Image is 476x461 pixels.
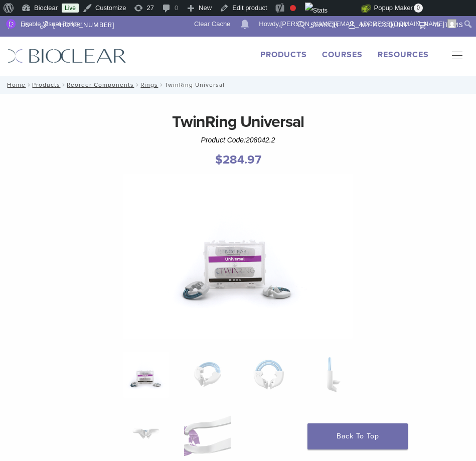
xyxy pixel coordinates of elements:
a: Live [62,4,79,13]
span: 208042.2 [246,136,275,144]
img: TwinRing Universal - Image 3 [246,352,292,398]
a: Home [4,81,26,88]
a: Back To Top [307,423,408,449]
a: Resources [378,50,429,60]
img: Views over 48 hours. Click for more Jetpack Stats. [305,3,361,15]
span: / [60,82,67,87]
bdi: 284.97 [215,152,261,167]
h1: TwinRing Universal [8,110,468,134]
a: Courses [322,50,363,60]
a: Rings [140,81,158,88]
span: 0 [414,4,423,13]
a: Products [260,50,307,60]
img: Bioclear [8,49,126,63]
div: Focus keyphrase not set [290,5,296,11]
img: TwinRing Universal - Image 4 [307,352,353,398]
img: TwinRing Universal - Image 5 [123,411,169,457]
img: 208042.2 [123,174,354,339]
img: TwinRing Universal - Image 6 [184,411,230,457]
a: Products [32,81,60,88]
img: TwinRing Universal - Image 2 [184,352,230,398]
a: Howdy, [255,16,460,32]
img: 208042.2-324x324.png [123,352,169,398]
span: [PERSON_NAME][EMAIL_ADDRESS][DOMAIN_NAME] [280,20,444,28]
span: / [26,82,32,87]
span: $ [215,152,223,167]
a: Clear Cache [191,16,234,32]
span: Product Code: [201,136,275,144]
span: / [134,82,140,87]
nav: Primary Navigation [444,49,468,64]
a: Reorder Components [67,81,134,88]
span: / [158,82,165,87]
